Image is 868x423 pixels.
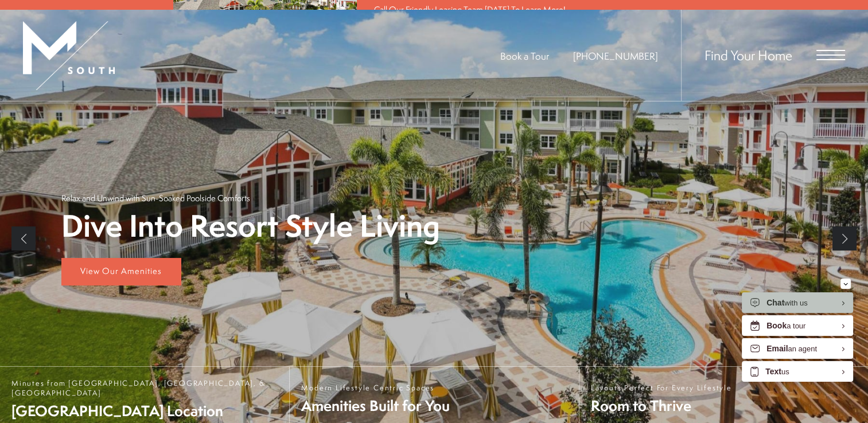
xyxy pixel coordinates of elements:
button: Open Menu [816,50,845,60]
a: Next [832,226,857,250]
a: View Our Amenities [61,258,181,285]
span: [PHONE_NUMBER] [573,49,658,62]
p: Dive Into Resort Style Living [61,210,440,242]
a: Book a Tour [500,49,549,62]
a: Call Us at 813-570-8014 [573,49,658,62]
span: Amenities Built for You [301,395,450,416]
span: [GEOGRAPHIC_DATA] Location [11,401,278,421]
img: MSouth [23,21,115,90]
span: Layouts Perfect For Every Lifestyle [591,383,732,393]
span: Modern Lifestyle Centric Spaces [301,383,450,393]
span: Minutes from [GEOGRAPHIC_DATA], [GEOGRAPHIC_DATA], & [GEOGRAPHIC_DATA] [11,378,278,398]
a: Previous [11,226,36,250]
span: Room to Thrive [591,395,732,416]
span: View Our Amenities [80,265,162,277]
a: Find Your Home [704,46,792,64]
p: Relax and Unwind with Sun-Soaked Poolside Comforts [61,192,250,204]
